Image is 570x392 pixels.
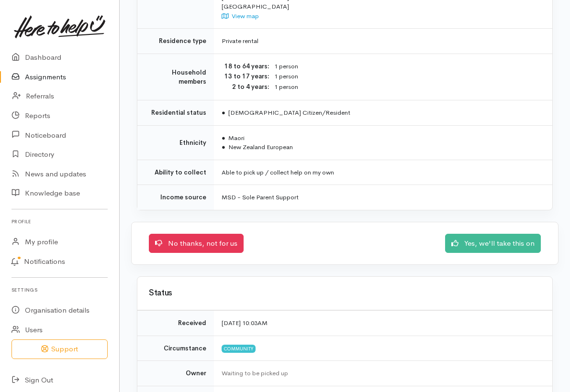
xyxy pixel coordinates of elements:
[11,215,108,228] h6: Profile
[149,234,244,253] a: No thanks, not for us
[222,345,256,352] span: Community
[137,185,214,210] td: Income source
[222,134,225,142] span: ●
[222,62,269,71] dt: 18 to 64 years
[222,134,293,152] span: Maori New Zealand European
[222,109,225,117] span: ●
[137,29,214,54] td: Residence type
[137,125,214,160] td: Ethnicity
[11,339,108,359] button: Support
[222,143,225,151] span: ●
[137,160,214,185] td: Ability to collect
[214,185,552,210] td: MSD - Sole Parent Support
[137,54,214,100] td: Household members
[137,311,214,336] td: Received
[137,100,214,126] td: Residential status
[274,72,541,82] dd: 1 person
[445,234,541,253] a: Yes, we'll take this on
[149,289,541,298] h3: Status
[274,62,541,72] dd: 1 person
[274,82,541,92] dd: 1 person
[214,29,552,54] td: Private rental
[222,12,259,20] a: View map
[222,109,350,117] span: [DEMOGRAPHIC_DATA] Citizen/Resident
[137,361,214,386] td: Owner
[222,319,268,327] time: [DATE] 10:03AM
[214,160,552,185] td: Able to pick up / collect help on my own
[11,283,108,296] h6: Settings
[137,336,214,361] td: Circumstance
[222,72,269,81] dt: 13 to 17 years
[222,369,541,378] div: Waiting to be picked up
[222,82,269,92] dt: 2 to 4 years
